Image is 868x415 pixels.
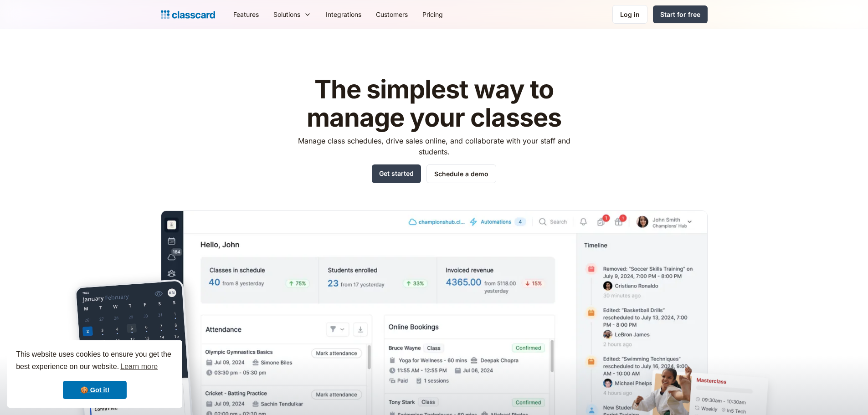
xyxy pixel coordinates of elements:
span: This website uses cookies to ensure you get the best experience on our website. [16,349,174,374]
a: dismiss cookie message [63,381,127,399]
div: Solutions [266,4,318,25]
a: Customers [369,4,415,25]
a: Start for free [653,5,708,23]
div: Log in [620,10,640,19]
a: Get started [372,164,421,183]
h1: The simplest way to manage your classes [289,76,579,132]
div: Start for free [660,10,700,19]
a: Integrations [318,4,369,25]
a: Features [226,4,266,25]
a: Schedule a demo [426,164,496,183]
p: Manage class schedules, drive sales online, and collaborate with your staff and students. [289,135,579,157]
div: cookieconsent [7,340,182,408]
div: Solutions [273,10,300,19]
a: learn more about cookies [119,360,159,374]
a: Pricing [415,4,450,25]
a: Logo [161,8,215,21]
a: Log in [612,5,647,24]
